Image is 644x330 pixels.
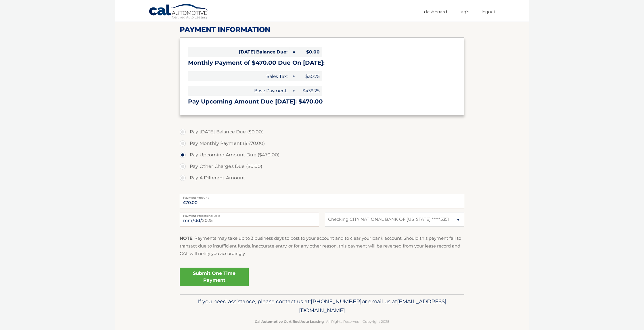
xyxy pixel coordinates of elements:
h2: Payment Information [180,25,464,34]
span: $30.75 [296,71,322,81]
input: Payment Amount [180,194,464,208]
span: $439.25 [296,86,322,96]
a: Dashboard [424,7,447,16]
span: Base Payment: [188,86,290,96]
span: + [290,86,296,96]
p: If you need assistance, please contact us at: or email us at [183,297,461,315]
strong: NOTE [180,235,192,241]
h3: Monthly Payment of $470.00 Due On [DATE]: [188,59,456,66]
a: Logout [482,7,495,16]
span: [PHONE_NUMBER] [311,298,362,305]
span: $0.00 [296,47,322,57]
label: Pay A Different Amount [180,172,464,184]
strong: Cal Automotive Certified Auto Leasing [255,319,324,324]
label: Pay Upcoming Amount Due ($470.00) [180,149,464,161]
label: Payment Amount [180,194,464,199]
label: Payment Processing Date [180,212,319,217]
a: Cal Automotive [149,4,209,20]
span: [DATE] Balance Due: [188,47,290,57]
label: Pay Monthly Payment ($470.00) [180,138,464,149]
p: - All Rights Reserved - Copyright 2025 [183,319,461,325]
h3: Pay Upcoming Amount Due [DATE]: $470.00 [188,98,456,105]
span: Sales Tax: [188,71,290,81]
span: = [290,47,296,57]
a: Submit One Time Payment [180,268,249,286]
a: FAQ's [459,7,469,16]
p: : Payments may take up to 3 business days to post to your account and to clear your bank account.... [180,235,464,257]
span: + [290,71,296,81]
input: Payment Date [180,212,319,227]
label: Pay [DATE] Balance Due ($0.00) [180,126,464,138]
label: Pay Other Charges Due ($0.00) [180,161,464,172]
